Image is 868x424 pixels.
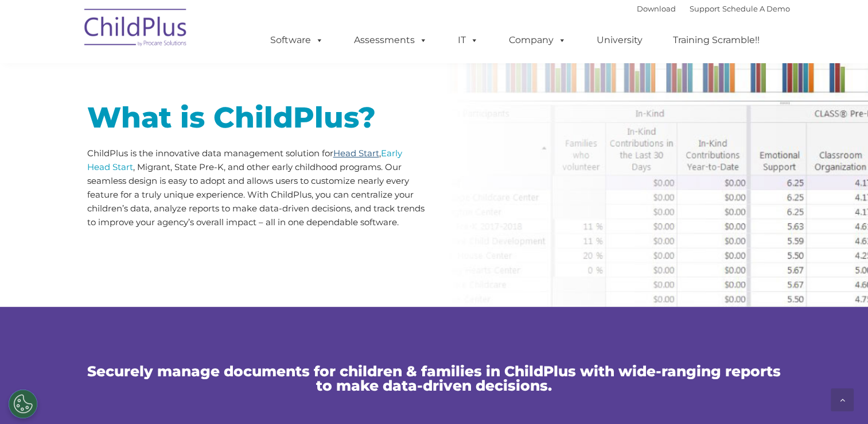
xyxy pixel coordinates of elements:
a: Early Head Start [87,148,402,172]
span: Securely manage documents for children & families in ChildPlus with wide-ranging reports to make ... [87,363,781,394]
a: Download [637,4,676,13]
img: ChildPlus by Procare Solutions [79,1,193,58]
button: Cookies Settings [9,390,37,418]
a: Company [497,29,578,52]
a: Head Start [333,148,379,159]
a: Training Scramble!! [661,29,771,52]
a: Support [690,4,720,13]
h1: What is ChildPlus? [87,103,426,132]
a: IT [446,29,490,52]
a: Software [259,29,335,52]
font: | [637,4,790,13]
a: University [585,29,654,52]
p: ChildPlus is the innovative data management solution for , , Migrant, State Pre-K, and other earl... [87,147,426,229]
a: Assessments [342,29,439,52]
a: Schedule A Demo [722,4,790,13]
